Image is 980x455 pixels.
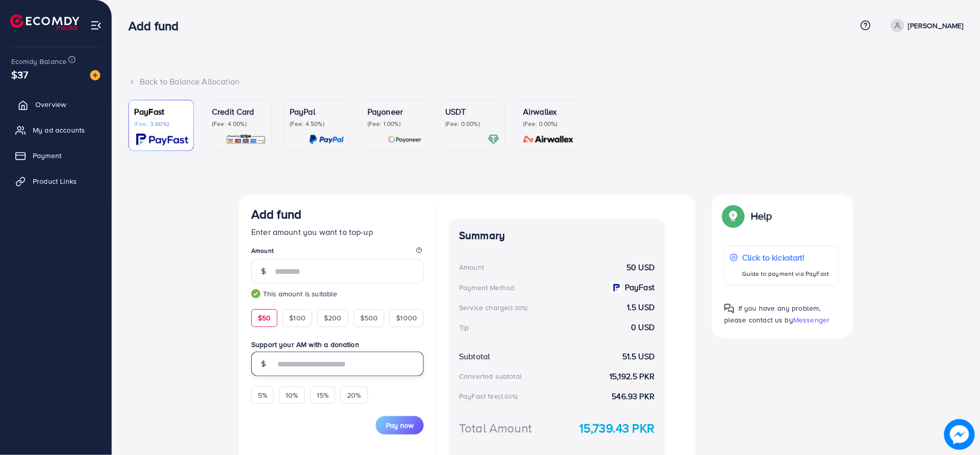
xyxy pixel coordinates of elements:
[8,171,104,191] a: Product Links
[908,19,964,32] p: [PERSON_NAME]
[136,134,188,145] img: card
[90,19,102,31] img: menu
[286,390,298,400] span: 10%
[523,105,577,118] p: Airwallex
[324,313,342,323] span: $200
[508,304,528,312] small: (3.00%)
[612,391,655,402] strong: 546.93 PKR
[367,105,422,118] p: Payoneer
[360,313,378,323] span: $500
[626,262,655,273] strong: 50 USD
[11,56,67,67] span: Ecomdy Balance
[33,150,61,161] span: Payment
[742,251,829,264] p: Click to kickstart!
[251,207,301,222] h3: Add fund
[8,145,104,166] a: Payment
[944,419,975,450] img: image
[33,176,77,186] span: Product Links
[459,302,531,313] div: Service charge
[134,120,188,128] p: (Fee: 3.60%)
[251,289,260,298] img: guide
[309,134,344,145] img: card
[459,322,469,333] div: Tip
[251,246,424,259] legend: Amount
[609,371,655,382] strong: 15,192.5 PKR
[212,120,266,128] p: (Fee: 4.00%)
[498,393,518,401] small: (3.60%)
[523,120,577,128] p: (Fee: 0.00%)
[459,229,655,242] h4: Summary
[627,301,655,313] strong: 1.5 USD
[226,134,266,145] img: card
[459,283,514,293] div: Payment Method
[386,420,413,430] span: Pay now
[520,134,577,145] img: card
[258,390,267,400] span: 5%
[459,419,532,437] div: Total Amount
[388,134,422,145] img: card
[290,105,344,118] p: PayPal
[622,351,655,362] strong: 51.5 USD
[10,65,30,84] span: $37
[724,207,743,225] img: Popup guide
[290,120,344,128] p: (Fee: 4.50%)
[488,134,499,145] img: card
[459,371,522,381] div: Converted subtotal
[35,99,66,110] span: Overview
[128,76,964,88] div: Back to Balance Allocation
[251,339,424,350] label: Support your AM with a donation
[459,391,521,401] div: PayFast fee
[445,120,499,128] p: (Fee: 0.00%)
[128,18,187,33] h3: Add fund
[367,120,422,128] p: (Fee: 1.00%)
[625,281,655,293] strong: PayFast
[289,313,306,323] span: $100
[579,419,655,437] strong: 15,739.43 PKR
[251,289,424,299] small: This amount is suitable
[631,321,655,333] strong: 0 USD
[8,94,104,115] a: Overview
[212,105,266,118] p: Credit Card
[793,315,830,325] span: Messenger
[742,268,829,280] p: Guide to payment via PayFast
[459,351,490,362] div: Subtotal
[611,282,622,293] img: payment
[8,120,104,140] a: My ad accounts
[445,105,499,118] p: USDT
[347,390,361,400] span: 20%
[887,19,964,32] a: [PERSON_NAME]
[751,210,772,222] p: Help
[317,390,329,400] span: 15%
[724,304,734,314] img: Popup guide
[10,14,79,30] img: logo
[459,262,484,272] div: Amount
[396,313,417,323] span: $1000
[376,416,424,435] button: Pay now
[134,105,188,118] p: PayFast
[251,226,424,238] p: Enter amount you want to top-up
[724,303,821,325] span: If you have any problem, please contact us by
[33,125,85,135] span: My ad accounts
[258,313,271,323] span: $50
[90,70,100,80] img: image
